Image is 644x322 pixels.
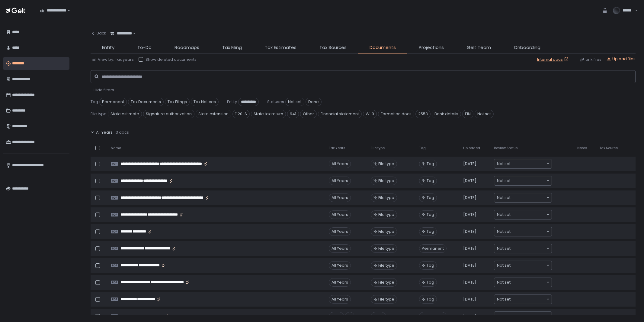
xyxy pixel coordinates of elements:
span: Formation docs [378,110,414,118]
input: Search for option [511,262,546,268]
span: File type [371,146,385,150]
span: Tax Filing [222,44,242,51]
span: 941 [287,110,299,118]
div: Search for option [494,193,552,202]
div: Search for option [494,159,552,168]
span: Tag [427,161,434,167]
span: Not set [497,262,511,268]
span: Tag [427,229,434,234]
span: Onboarding [514,44,540,51]
span: File type [378,280,394,285]
input: Search for option [132,31,132,37]
span: To-Do [137,44,152,51]
span: Tag [427,178,434,184]
button: View by: Tax years [92,57,134,62]
span: Not set [497,246,511,252]
div: All Years [329,261,351,270]
span: [DATE] [463,178,476,184]
span: Not set [475,110,494,118]
input: Search for option [511,161,546,167]
span: Bank details [432,110,461,118]
div: All Years [329,210,351,219]
span: [DATE] [463,280,476,285]
span: File type [378,178,394,184]
div: All Years [329,295,351,304]
span: File type [91,111,107,117]
div: 2022 [329,312,344,320]
span: Permanent [419,244,447,253]
span: Signature authorization [143,110,194,118]
button: Upload files [606,56,636,62]
div: All Years [329,177,351,185]
div: All Years [329,160,351,168]
span: Entity [227,99,237,105]
span: File type [378,246,394,251]
span: [DATE] [463,246,476,251]
span: Not set [497,212,511,218]
div: Search for option [494,295,552,304]
span: 13 docs [114,130,129,135]
span: Tag [91,99,98,105]
span: Name [111,146,121,150]
span: [DATE] [463,263,476,268]
span: [DATE] [463,195,476,200]
div: Search for option [494,261,552,270]
button: - Hide filters [91,87,114,93]
span: All Years [96,130,113,135]
input: Search for option [511,195,546,201]
span: Other [300,110,317,118]
span: State tax return [251,110,286,118]
span: Not set [497,195,511,201]
span: Done [306,98,322,106]
span: Not set [497,279,511,285]
span: File type [378,161,394,167]
div: Search for option [494,210,552,219]
span: File type [378,195,394,200]
span: [DATE] [463,314,476,319]
div: Search for option [494,278,552,287]
span: Permanent [419,312,447,320]
span: State estimate [108,110,142,118]
div: All Years [329,194,351,202]
input: Search for option [511,212,546,218]
div: Search for option [36,4,70,17]
span: - Hide filters [91,87,114,93]
span: Roadmaps [175,44,199,51]
span: Projections [419,44,444,51]
span: Tax Source [599,146,618,150]
span: Review Status [494,146,518,150]
span: Tag [427,212,434,217]
span: Not set [497,229,511,235]
span: Gelt Team [467,44,491,51]
span: Financial statement [318,110,362,118]
span: Not set [285,98,304,106]
span: Tax Years [329,146,345,150]
div: Back [91,31,106,36]
div: Search for option [494,227,552,236]
span: Entity [102,44,114,51]
input: Search for option [511,178,546,184]
span: Notes [577,146,587,150]
span: Tag [427,263,434,268]
span: [DATE] [463,229,476,234]
div: All Years [329,278,351,287]
div: All Years [329,244,351,253]
span: File type [378,212,394,217]
span: W-9 [363,110,377,118]
span: [DATE] [463,161,476,167]
span: File type [378,229,394,234]
input: Search for option [511,229,546,235]
div: All Years [329,227,351,236]
div: +1 [345,312,354,320]
span: Done [497,313,508,319]
span: Tag [427,280,434,285]
button: Link files [580,57,601,62]
span: Tag [427,195,434,200]
span: [DATE] [463,212,476,217]
span: Statuses [267,99,284,105]
span: Not set [497,161,511,167]
span: 2553 [415,110,431,118]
